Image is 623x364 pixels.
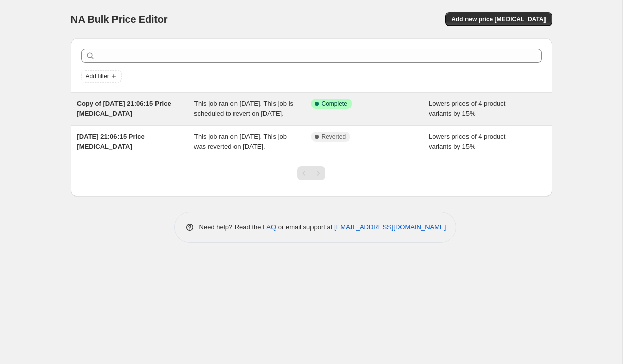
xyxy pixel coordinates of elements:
a: FAQ [263,223,276,231]
span: Add filter [86,72,109,80]
button: Add filter [81,70,122,83]
span: Need help? Read the [199,223,263,231]
span: or email support at [276,223,334,231]
nav: Pagination [297,166,325,180]
span: Reverted [322,133,346,141]
span: [DATE] 21:06:15 Price [MEDICAL_DATA] [77,133,145,150]
span: This job ran on [DATE]. This job is scheduled to revert on [DATE]. [194,100,293,117]
span: Lowers prices of 4 product variants by 15% [429,100,505,117]
button: Add new price [MEDICAL_DATA] [445,12,552,26]
a: [EMAIL_ADDRESS][DOMAIN_NAME] [334,223,446,231]
span: Complete [322,100,347,108]
span: NA Bulk Price Editor [71,14,168,25]
span: Add new price [MEDICAL_DATA] [451,15,546,23]
span: Copy of [DATE] 21:06:15 Price [MEDICAL_DATA] [77,100,171,117]
span: This job ran on [DATE]. This job was reverted on [DATE]. [194,133,287,150]
span: Lowers prices of 4 product variants by 15% [429,133,505,150]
